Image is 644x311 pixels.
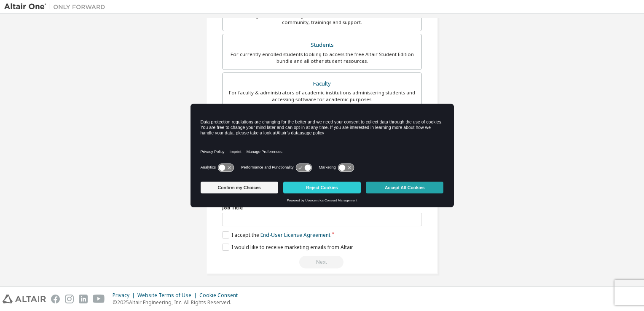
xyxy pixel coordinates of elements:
img: facebook.svg [51,295,60,303]
p: © 2025 Altair Engineering, Inc. All Rights Reserved. [113,299,243,306]
img: youtube.svg [93,295,105,303]
img: instagram.svg [65,295,74,303]
label: I accept the [222,231,330,239]
div: Read and acccept EULA to continue [222,256,422,268]
div: Faculty [228,78,416,90]
label: I would like to receive marketing emails from Altair [222,244,353,251]
div: Cookie Consent [199,292,243,299]
div: Website Terms of Use [137,292,199,299]
div: For existing customers looking to access software downloads, HPC resources, community, trainings ... [228,12,416,26]
label: Job Title [222,204,422,211]
div: For currently enrolled students looking to access the free Altair Student Edition bundle and all ... [228,51,416,64]
img: Altair One [4,3,110,11]
img: linkedin.svg [79,295,88,303]
a: End-User License Agreement [260,231,330,239]
div: For faculty & administrators of academic institutions administering students and accessing softwa... [228,89,416,103]
img: altair_logo.svg [3,295,46,303]
div: Privacy [113,292,137,299]
div: Students [228,39,416,51]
